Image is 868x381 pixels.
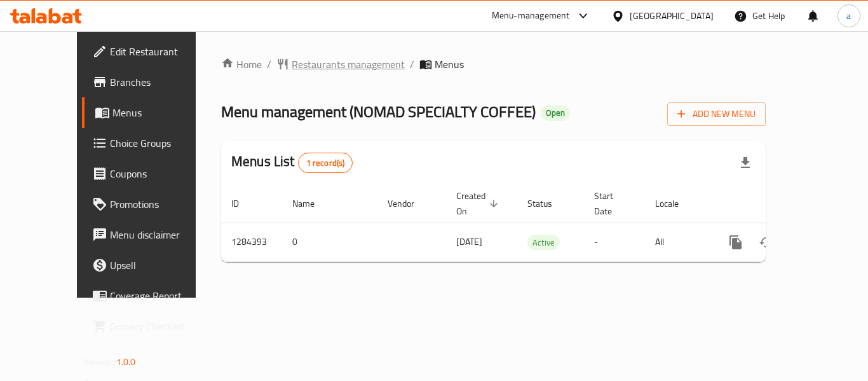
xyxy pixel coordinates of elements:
[299,157,353,169] span: 1 record(s)
[292,57,405,72] span: Restaurants management
[527,235,560,250] span: Active
[221,57,262,72] a: Home
[730,148,761,178] div: Export file
[388,196,431,211] span: Vendor
[677,106,756,122] span: Add New Menu
[410,57,414,72] li: /
[110,44,212,59] span: Edit Restaurant
[82,67,222,97] a: Branches
[82,128,222,158] a: Choice Groups
[846,9,851,23] span: a
[645,223,710,261] td: All
[82,311,222,342] a: Grocery Checklist
[584,223,645,261] td: -
[492,8,570,24] div: Menu-management
[630,9,714,23] div: [GEOGRAPHIC_DATA]
[292,196,331,211] span: Name
[112,105,212,120] span: Menus
[456,233,482,250] span: [DATE]
[456,188,502,219] span: Created On
[110,166,212,181] span: Coupons
[221,184,853,262] table: enhanced table
[82,36,222,67] a: Edit Restaurant
[82,97,222,128] a: Menus
[541,107,570,118] span: Open
[541,106,570,121] div: Open
[110,197,212,212] span: Promotions
[655,196,695,211] span: Locale
[110,135,212,151] span: Choice Groups
[110,227,212,242] span: Menu disclaimer
[527,196,569,211] span: Status
[110,74,212,90] span: Branches
[116,354,136,370] span: 1.0.0
[435,57,464,72] span: Menus
[594,188,630,219] span: Start Date
[82,189,222,219] a: Promotions
[82,250,222,281] a: Upsell
[282,223,377,261] td: 0
[221,97,536,126] span: Menu management ( NOMAD SPECIALTY COFFEE )
[110,258,212,273] span: Upsell
[231,196,255,211] span: ID
[298,153,353,173] div: Total records count
[527,235,560,250] div: Active
[82,158,222,189] a: Coupons
[221,223,282,261] td: 1284393
[710,184,853,223] th: Actions
[221,57,766,72] nav: breadcrumb
[231,152,353,173] h2: Menus List
[83,354,114,370] span: Version:
[721,227,751,258] button: more
[667,102,766,126] button: Add New Menu
[276,57,405,72] a: Restaurants management
[751,227,782,258] button: Change Status
[110,319,212,334] span: Grocery Checklist
[267,57,271,72] li: /
[82,281,222,311] a: Coverage Report
[82,219,222,250] a: Menu disclaimer
[110,288,212,303] span: Coverage Report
